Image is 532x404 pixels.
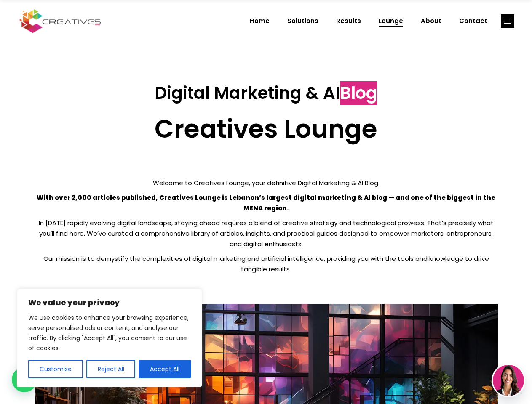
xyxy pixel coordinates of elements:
[28,313,191,353] p: We use cookies to enhance your browsing experience, serve personalised ads or content, and analys...
[327,10,370,32] a: Results
[35,218,498,249] p: In [DATE] rapidly evolving digital landscape, staying ahead requires a blend of creative strategy...
[278,10,327,32] a: Solutions
[493,365,524,396] img: agent
[501,14,514,28] a: link
[450,10,496,32] a: Contact
[336,10,361,32] span: Results
[18,8,103,34] img: Creatives
[35,253,498,274] p: Our mission is to demystify the complexities of digital marketing and artificial intelligence, pr...
[28,298,191,308] p: We value your privacy
[35,83,498,103] h3: Digital Marketing & AI
[287,10,318,32] span: Solutions
[459,10,487,32] span: Contact
[340,81,377,105] span: Blog
[28,360,83,378] button: Customise
[35,178,498,188] p: Welcome to Creatives Lounge, your definitive Digital Marketing & AI Blog.
[241,10,278,32] a: Home
[12,367,37,392] div: WhatsApp contact
[35,114,498,144] h2: Creatives Lounge
[421,10,441,32] span: About
[37,193,495,213] strong: With over 2,000 articles published, Creatives Lounge is Lebanon’s largest digital marketing & AI ...
[250,10,270,32] span: Home
[412,10,450,32] a: About
[86,360,136,378] button: Reject All
[17,289,202,387] div: We value your privacy
[139,360,191,378] button: Accept All
[370,10,412,32] a: Lounge
[379,10,403,32] span: Lounge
